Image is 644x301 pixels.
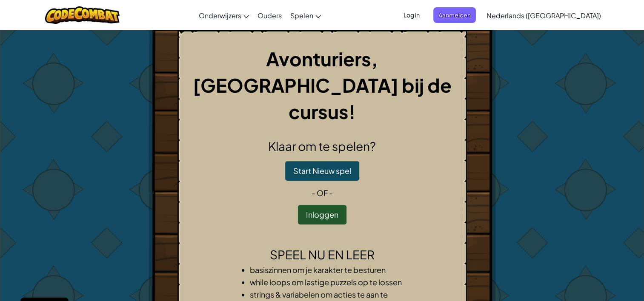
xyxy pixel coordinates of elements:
[199,11,241,20] span: Onderwijzers
[45,6,120,24] img: CodeCombat logo
[290,11,313,20] span: Spelen
[195,4,253,27] a: Onderwijzers
[482,4,605,27] a: Nederlands ([GEOGRAPHIC_DATA])
[253,4,286,27] a: Ouders
[285,161,359,181] button: Start Nieuw spel
[312,188,317,198] span: -
[298,205,346,224] button: Inloggen
[487,11,601,20] span: Nederlands ([GEOGRAPHIC_DATA])
[286,4,325,27] a: Spelen
[433,7,476,23] button: Aanmelden
[328,188,333,198] span: -
[185,45,460,125] h1: Avonturiers, [GEOGRAPHIC_DATA] bij de cursus!
[185,137,460,155] h2: Klaar om te spelen?
[398,7,425,23] button: Log in
[250,264,412,276] li: basiszinnen om je karakter te besturen
[250,276,412,288] li: while loops om lastige puzzels op te lossen
[317,188,328,198] span: of
[185,246,460,264] h2: Speel nu en leer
